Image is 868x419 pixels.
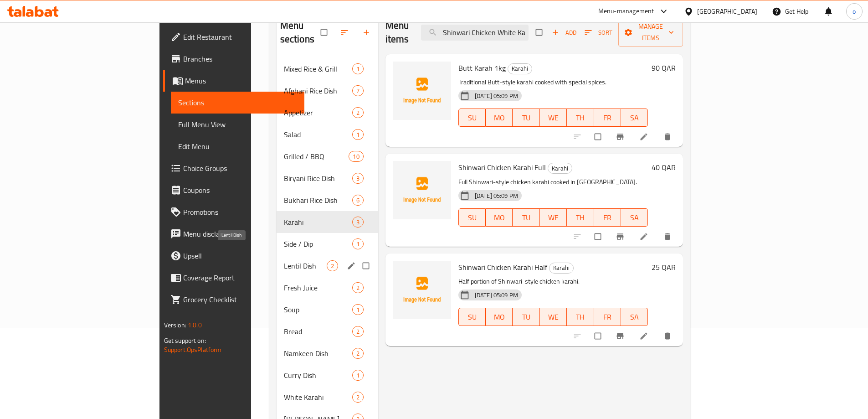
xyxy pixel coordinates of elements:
[277,189,378,211] div: Bukhari Rice Dish6
[284,260,327,271] span: Lentil Dish
[284,370,352,381] span: Curry Dish
[284,217,352,228] div: Karahi
[513,308,539,326] button: TU
[458,160,546,174] span: Shinwari Chicken Karahi Full
[352,195,364,206] div: items
[164,344,222,356] a: Support.OpsPlatform
[164,319,186,331] span: Version:
[284,63,352,74] span: Mixed Rice & Grill
[516,310,536,324] span: TU
[385,19,411,46] h2: Menu items
[610,127,632,147] button: Branch-specific-item
[621,109,648,127] button: SA
[393,261,451,319] img: Shinwari Chicken Karahi Half
[163,70,304,92] a: Menus
[530,24,550,41] span: Select section
[327,260,338,271] div: items
[657,127,679,147] button: delete
[621,208,648,227] button: SA
[458,208,486,227] button: SU
[352,326,364,337] div: items
[471,191,522,200] span: [DATE] 05:09 PM
[625,310,644,324] span: SA
[598,211,617,224] span: FR
[353,196,363,205] span: 6
[284,326,352,337] span: Bread
[277,386,378,408] div: White Karahi2
[284,195,352,206] span: Bukhari Rice Dish
[284,304,352,315] span: Soup
[585,27,612,38] span: Sort
[598,6,654,17] div: Menu-management
[626,21,676,44] span: Manage items
[171,92,304,114] a: Sections
[178,119,297,130] span: Full Menu View
[277,233,378,255] div: Side / Dip1
[471,291,522,300] span: [DATE] 05:09 PM
[462,310,482,324] span: SU
[550,263,573,273] span: Karahi
[277,58,378,80] div: Mixed Rice & Grill1
[277,277,378,299] div: Fresh Juice2
[277,80,378,102] div: Afghani Rice Dish7
[352,348,364,359] div: items
[594,308,621,326] button: FR
[349,152,363,161] span: 10
[582,26,615,40] button: Sort
[458,176,648,188] p: Full Shinwari-style chicken karahi cooked in [GEOGRAPHIC_DATA].
[567,109,594,127] button: TH
[352,392,364,403] div: items
[171,135,304,157] a: Edit Menu
[516,111,536,124] span: TU
[853,6,856,16] span: o
[164,335,206,347] span: Get support on:
[183,250,297,261] span: Upsell
[178,141,297,152] span: Edit Menu
[471,92,522,100] span: [DATE] 05:09 PM
[567,308,594,326] button: TH
[277,299,378,321] div: Soup1
[284,151,349,162] span: Grilled / BBQ
[188,319,202,331] span: 1.0.0
[610,227,632,247] button: Branch-specific-item
[277,321,378,342] div: Bread2
[163,223,304,245] a: Menu disclaimer
[552,27,576,38] span: Add
[589,228,608,245] span: Select to update
[540,208,567,227] button: WE
[625,111,644,124] span: SA
[183,31,297,42] span: Edit Restaurant
[284,348,352,359] span: Namkeen Dish
[178,97,297,108] span: Sections
[458,308,486,326] button: SU
[163,26,304,48] a: Edit Restaurant
[183,185,297,196] span: Coupons
[508,63,532,74] span: Karahi
[594,109,621,127] button: FR
[513,109,539,127] button: TU
[598,310,617,324] span: FR
[639,331,650,341] a: Edit menu item
[356,22,378,42] button: Add section
[284,129,352,140] span: Salad
[277,211,378,233] div: Karahi3
[549,263,574,274] div: Karahi
[284,107,352,118] span: Appetizer
[570,111,590,124] span: TH
[458,77,648,88] p: Traditional Butt-style karahi cooked with special spices.
[277,102,378,124] div: Appetizer2
[598,111,617,124] span: FR
[570,310,590,324] span: TH
[458,109,486,127] button: SU
[277,167,378,189] div: Biryani Rice Dish3
[284,85,352,96] div: Afghani Rice Dish
[163,48,304,70] a: Branches
[594,208,621,227] button: FR
[183,294,297,305] span: Grocery Checklist
[171,114,304,135] a: Full Menu View
[284,392,352,403] span: White Karahi
[353,305,363,314] span: 1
